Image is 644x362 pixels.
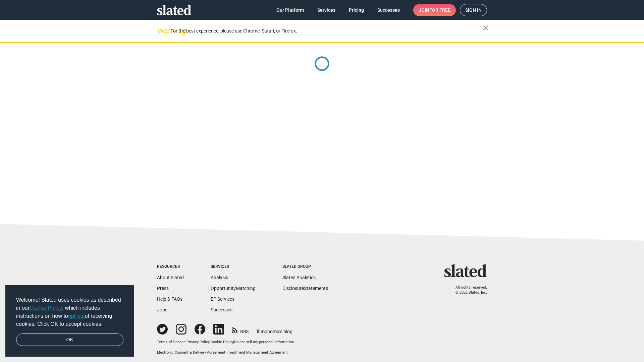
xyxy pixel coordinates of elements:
[210,340,211,344] span: |
[413,4,456,16] a: Joinfor free
[312,4,341,16] a: Services
[372,4,405,16] a: Successes
[211,307,232,312] a: Successes
[232,324,249,335] a: RSS
[343,4,369,16] a: Pricing
[186,340,210,344] a: Privacy Policy
[30,305,62,311] a: Cookie Policy
[271,4,309,16] a: Our Platform
[233,340,234,344] span: |
[158,26,166,35] mat-icon: warning
[282,286,328,291] a: DisclosureStatements
[170,26,483,36] div: For the best experience, please use Chrome, Safari, or Firefox.
[460,4,487,16] a: Sign in
[16,334,123,346] a: dismiss cookie message
[157,340,185,344] a: Terms of Service
[448,285,487,295] p: All rights reserved. © 2025 Slated, Inc.
[465,4,482,16] span: Sign in
[211,275,228,280] a: Analysis
[317,4,335,16] span: Services
[482,24,490,32] mat-icon: close
[377,4,400,16] span: Successes
[225,350,226,355] span: |
[16,296,123,328] span: Welcome! Slated uses cookies as described in our , which includes instructions on how to of recei...
[257,329,265,334] span: film
[211,286,256,291] a: OpportunityMatching
[211,296,234,302] a: EP Services
[257,323,292,335] a: filmonomics blog
[157,264,184,269] div: Resources
[282,264,328,269] div: Slated Group
[282,275,316,280] a: Slated Analytics
[419,4,450,16] span: Join
[185,340,186,344] span: |
[157,307,167,312] a: Jobs
[234,340,294,345] button: Do not sell my personal information
[157,296,182,302] a: Help & FAQs
[429,4,450,16] span: for free
[349,4,364,16] span: Pricing
[157,275,184,280] a: About Slated
[157,286,169,291] a: Press
[157,350,225,355] a: Electronic Consent & Delivery Agreement
[211,264,256,269] div: Services
[68,313,85,319] a: opt-out
[276,4,304,16] span: Our Platform
[5,285,134,357] div: cookieconsent
[226,350,288,355] a: Investment Management Agreement
[211,340,233,344] a: Cookie Policy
